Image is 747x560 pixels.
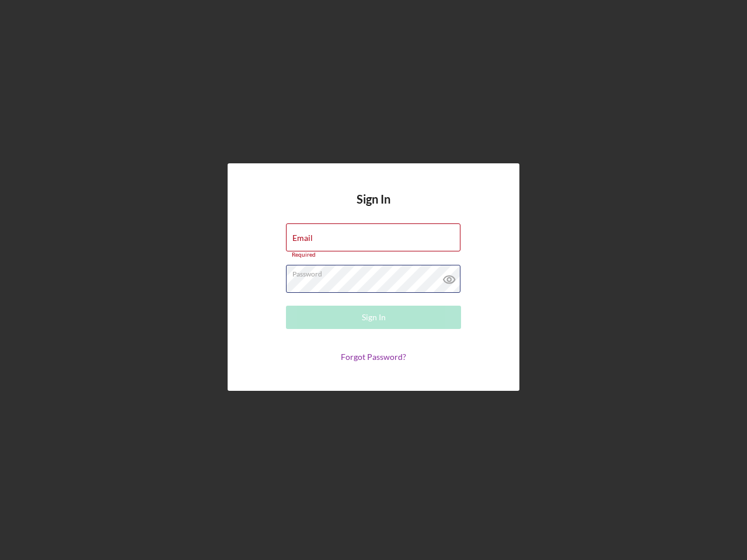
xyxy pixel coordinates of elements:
div: Sign In [362,306,386,329]
h4: Sign In [357,192,390,223]
label: Password [292,265,460,278]
div: Required [286,251,461,258]
label: Email [292,233,313,243]
button: Sign In [286,306,461,329]
a: Forgot Password? [341,352,406,362]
